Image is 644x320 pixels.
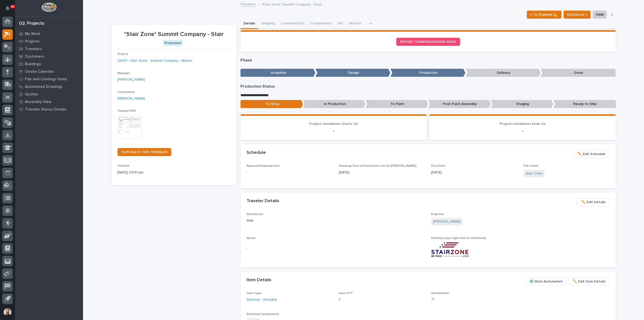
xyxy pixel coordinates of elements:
span: Engineer [431,213,444,216]
a: [PERSON_NAME] [117,77,145,82]
p: Phase [240,58,616,63]
p: - [247,128,421,134]
p: Production Status [240,84,616,89]
img: Workspace Logo [42,3,56,12]
a: My Work [15,30,83,38]
span: Outsource ↑ [567,12,587,18]
p: [DATE] 09:51 am [117,170,230,175]
span: ⚙️ Mark Automated [529,278,562,285]
span: Project Installation Ends On [500,122,546,126]
span: Notes [247,237,256,240]
a: Stair Crew [526,171,542,176]
button: Shipping [258,19,278,29]
a: Quotes [15,90,83,98]
button: Hold [593,11,607,19]
button: Details [240,19,258,29]
span: Traveler PDF [117,110,136,113]
button: Comments (13) [278,19,307,29]
p: Travelers [25,47,42,51]
span: DUPLICATE THIS TRAVELER [122,150,167,154]
a: DUPLICATE THIS TRAVELER [117,148,171,156]
span: Hold [596,12,603,18]
a: Stairway - (straight) [247,297,277,302]
span: Project [117,53,128,56]
p: Quotes [25,92,38,97]
div: Production [163,40,183,46]
button: Metrics [346,19,364,29]
span: Description [247,213,263,216]
h2: Schedule [247,150,266,156]
p: Ready to Ship [553,100,616,108]
button: ✏️ Edit Schedule [573,150,610,158]
img: YH8RAE87ng3aepQDYSBboW0WoSgaEpIh4aZXMdmDN20 [431,242,469,257]
a: Travelers [15,45,83,53]
a: Onsite Calendar [15,68,83,75]
span: Due Date [431,164,445,167]
p: Customers [25,54,44,59]
span: Electrical Components [247,313,279,316]
button: FAI [335,19,346,29]
p: Stair [247,218,425,223]
button: Outsource ↑ [563,11,591,19]
span: Coordinator [117,91,135,94]
span: Project Installation Starts On [309,122,358,126]
a: Automated Drawings [15,83,83,90]
a: Customers [15,53,83,60]
p: Design [315,69,390,77]
span: Drawings Due to Production (set by [PERSON_NAME]) [339,164,417,167]
button: ⚙️ Mark Automated [525,277,567,286]
span: Drawing Logo (right-click to download) [431,237,486,240]
a: Buildings [15,60,83,68]
span: ✏️ Edit Schedule [578,151,606,157]
p: In Production [303,100,366,108]
h2: Item Details [247,277,271,283]
div: Notifications93 [6,6,13,14]
p: - [247,170,333,175]
a: Assembly View [15,98,83,105]
a: Projects [15,38,83,45]
p: Inception [240,69,315,77]
span: Created [117,164,129,167]
span: Automated? [431,292,449,295]
p: Delivery [466,69,541,77]
p: - [247,245,425,251]
a: REPORT DRAWING/DESIGN ISSUE [396,38,460,46]
p: - [435,128,610,134]
a: Traveler Status Details [15,105,83,113]
span: ✏️ Edit Details [581,199,606,205]
a: Fab and Coatings Items [15,75,83,83]
p: Fab and Coatings Items [25,77,67,82]
span: Approval Drawings Due [247,164,280,167]
p: Production [390,69,465,77]
button: ← To Engineer 📐 [527,11,561,19]
span: Manager [117,72,130,75]
p: *Stair Zone* Summit Company - Stair [117,31,230,38]
button: ✏️ Edit Item Details [569,277,610,286]
button: Notifications [2,3,13,14]
p: To Paint [366,100,428,108]
p: Traveler Status Details [25,107,66,112]
p: To Shop [240,100,303,108]
p: Assembly View [25,100,51,104]
h2: Traveler Details [247,198,279,204]
p: Buildings [25,62,41,66]
button: users-avatar [2,307,13,317]
span: ← To Engineer 📐 [530,12,558,18]
a: [PERSON_NAME] [433,219,461,224]
p: [DATE] [431,170,517,175]
a: Travelers [240,1,256,7]
span: Fab Crews [524,164,538,167]
p: Automated Drawings [25,85,62,89]
div: 02. Projects [19,21,44,26]
span: Item Type [247,292,261,295]
a: 26651 - Stair Zone - Summit Company - Maven [117,58,192,63]
p: Projects [25,39,39,44]
p: My Work [25,32,40,36]
p: Onsite Calendar [25,69,54,74]
button: ✏️ Edit Details [577,198,610,206]
button: Components [307,19,335,29]
a: [PERSON_NAME] [117,96,145,101]
p: 1 [339,297,425,302]
span: ✏️ Edit Item Details [573,278,606,285]
p: [DATE] [339,170,425,175]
